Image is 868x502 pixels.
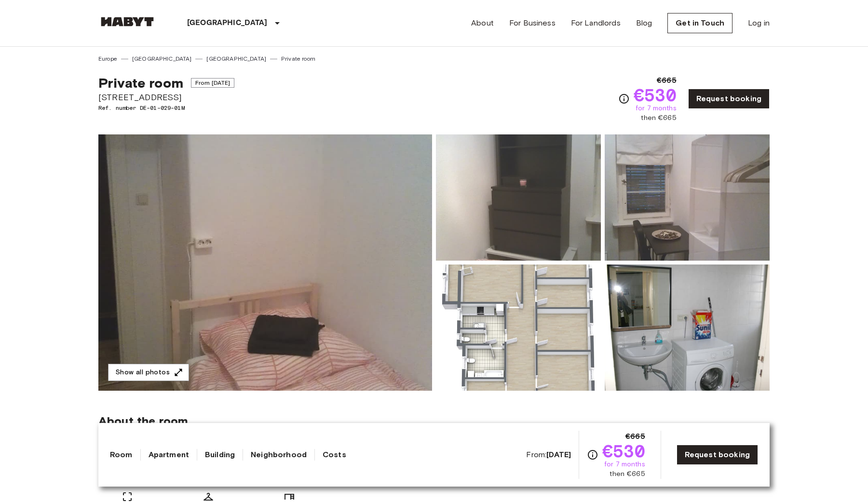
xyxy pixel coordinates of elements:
[636,17,652,29] a: Blog
[667,13,732,33] a: Get in Touch
[108,364,189,382] button: Show all photos
[98,134,432,391] img: Marketing picture of unit DE-01-029-01M
[191,78,235,88] span: From [DATE]
[98,104,234,112] span: Ref. number DE-01-029-01M
[634,86,677,104] span: €530
[98,414,770,428] span: About the room
[605,134,770,261] img: Picture of unit DE-01-029-01M
[206,54,266,63] a: [GEOGRAPHIC_DATA]
[98,54,117,63] a: Europe
[657,75,677,86] span: €665
[436,134,601,261] img: Picture of unit DE-01-029-01M
[605,264,770,391] img: Picture of unit DE-01-029-01M
[641,113,676,123] span: then €665
[436,264,601,391] img: Picture of unit DE-01-029-01M
[251,449,307,461] a: Neighborhood
[509,17,556,29] a: For Business
[98,75,183,91] span: Private room
[625,431,645,442] span: €665
[546,450,571,459] b: [DATE]
[602,442,645,460] span: €530
[98,91,234,104] span: [STREET_ADDRESS]
[187,17,268,29] p: [GEOGRAPHIC_DATA]
[677,445,758,465] a: Request booking
[149,449,189,461] a: Apartment
[98,17,156,26] img: Habyt
[604,460,645,469] span: for 7 months
[205,449,235,461] a: Building
[110,449,133,461] a: Room
[636,104,677,113] span: for 7 months
[571,17,621,29] a: For Landlords
[688,89,770,109] a: Request booking
[471,17,494,29] a: About
[610,469,645,479] span: then €665
[587,449,598,461] svg: Check cost overview for full price breakdown. Please note that discounts apply to new joiners onl...
[132,54,192,63] a: [GEOGRAPHIC_DATA]
[618,93,630,105] svg: Check cost overview for full price breakdown. Please note that discounts apply to new joiners onl...
[526,449,571,460] span: From:
[748,17,770,29] a: Log in
[281,54,315,63] a: Private room
[323,449,346,461] a: Costs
